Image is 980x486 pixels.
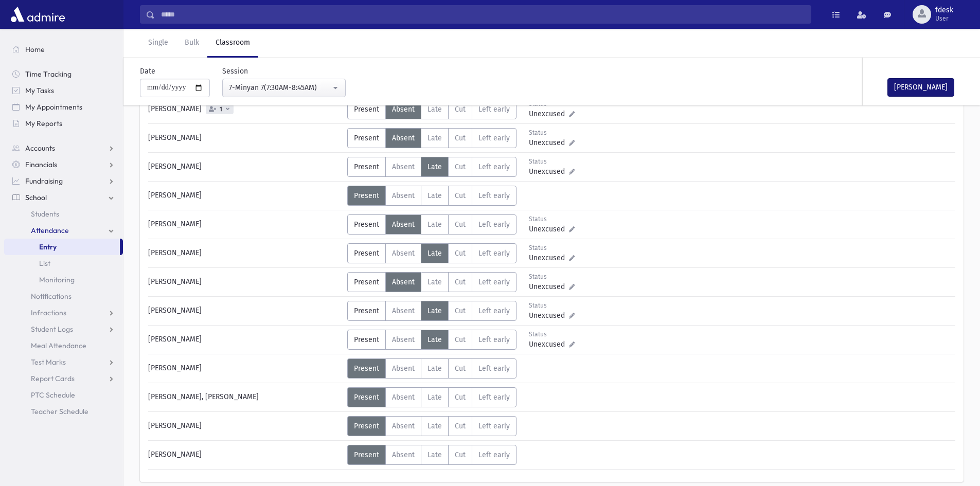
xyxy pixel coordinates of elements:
span: Cut [455,422,466,430]
span: Unexcused [529,281,569,292]
span: Absent [392,364,415,373]
div: AttTypes [347,387,516,407]
span: Absent [392,105,415,114]
span: Left early [478,364,510,373]
span: Left early [478,335,510,344]
span: Late [427,278,442,286]
span: Student Logs [31,325,73,334]
span: My Appointments [25,102,82,112]
span: Absent [392,220,415,229]
div: [PERSON_NAME] [143,301,347,321]
span: Left early [478,134,510,142]
span: Fundraising [25,176,63,186]
span: Left early [478,105,510,114]
span: 1 [218,106,224,113]
div: [PERSON_NAME] [143,416,347,436]
span: Cut [455,364,466,373]
span: Cut [455,191,466,200]
span: Home [25,45,45,54]
div: AttTypes [347,301,516,321]
a: Test Marks [4,354,123,370]
span: Cut [455,278,466,286]
span: Absent [392,335,415,344]
span: Unexcused [529,137,569,148]
a: My Tasks [4,82,123,99]
span: Report Cards [31,374,75,383]
a: Notifications [4,288,123,304]
span: Cut [455,105,466,114]
span: Absent [392,393,415,402]
span: Cut [455,393,466,402]
div: AttTypes [347,358,516,379]
a: Home [4,41,123,58]
span: Unexcused [529,109,569,119]
span: Unexcused [529,339,569,350]
div: AttTypes [347,243,516,263]
span: Left early [478,249,510,258]
span: Late [427,134,442,142]
div: [PERSON_NAME] [143,330,347,350]
div: AttTypes [347,416,516,436]
div: [PERSON_NAME], [PERSON_NAME] [143,387,347,407]
span: fdesk [935,6,953,14]
div: [PERSON_NAME] [143,272,347,292]
span: Late [427,249,442,258]
span: Absent [392,422,415,430]
span: Left early [478,220,510,229]
span: Notifications [31,292,72,301]
a: Meal Attendance [4,337,123,354]
span: Students [31,209,59,219]
span: Late [427,364,442,373]
span: Left early [478,307,510,315]
span: Late [427,105,442,114]
span: Cut [455,220,466,229]
span: Financials [25,160,57,169]
div: [PERSON_NAME] [143,157,347,177]
div: 7-Minyan 7(7:30AM-8:45AM) [229,82,331,93]
span: Entry [39,242,57,251]
span: Present [354,364,379,373]
span: Unexcused [529,224,569,235]
span: Present [354,307,379,315]
div: Status [529,272,575,281]
div: AttTypes [347,330,516,350]
span: Present [354,105,379,114]
img: AdmirePro [8,4,67,25]
div: Status [529,301,575,310]
span: Present [354,191,379,200]
a: Time Tracking [4,66,123,82]
span: Cut [455,335,466,344]
span: Absent [392,191,415,200]
a: Monitoring [4,272,123,288]
span: Present [354,422,379,430]
a: My Appointments [4,99,123,115]
span: Test Marks [31,357,66,367]
div: Status [529,214,575,224]
span: Infractions [31,308,66,317]
span: Cut [455,163,466,171]
span: Monitoring [39,275,75,284]
a: School [4,189,123,206]
a: Infractions [4,304,123,321]
span: Present [354,393,379,402]
span: Present [354,451,379,459]
label: Date [140,66,155,77]
span: Unexcused [529,310,569,321]
span: Cut [455,307,466,315]
label: Session [222,66,248,77]
span: Left early [478,422,510,430]
span: Left early [478,451,510,459]
span: Absent [392,278,415,286]
span: School [25,193,47,202]
span: Late [427,335,442,344]
span: Teacher Schedule [31,407,88,416]
span: List [39,259,50,268]
div: [PERSON_NAME] [143,358,347,379]
a: Bulk [176,29,207,58]
a: Students [4,206,123,222]
span: Accounts [25,143,55,153]
div: [PERSON_NAME] [143,243,347,263]
span: Present [354,335,379,344]
div: AttTypes [347,99,516,119]
div: [PERSON_NAME] [143,214,347,235]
